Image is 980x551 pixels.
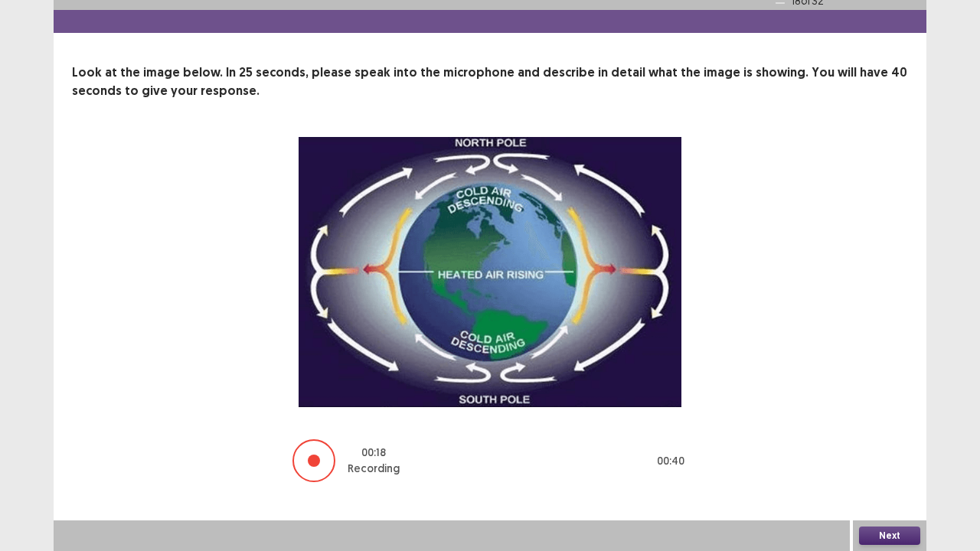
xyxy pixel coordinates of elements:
[299,137,681,407] img: image-description
[72,64,908,100] p: Look at the image below. In 25 seconds, please speak into the microphone and describe in detail w...
[348,461,400,477] p: Recording
[657,453,684,469] p: 00 : 40
[361,445,386,461] p: 00 : 18
[859,527,920,545] button: Next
